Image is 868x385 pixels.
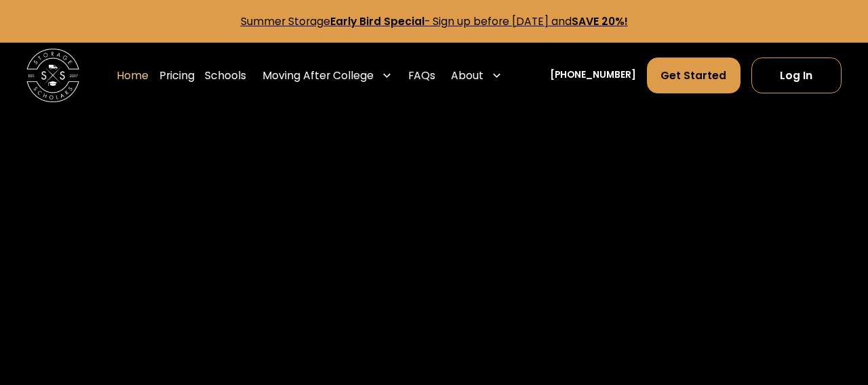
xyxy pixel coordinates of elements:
a: Log In [751,58,842,93]
a: Summer StorageEarly Bird Special- Sign up before [DATE] andSAVE 20%! [241,14,628,28]
div: Moving After College [262,68,374,84]
strong: Early Bird Special [330,14,425,28]
img: Storage Scholars main logo [26,49,79,101]
a: Pricing [159,57,195,94]
strong: SAVE 20%! [572,14,628,28]
div: About [451,68,484,84]
a: Schools [205,57,246,94]
a: Home [117,57,149,94]
a: [PHONE_NUMBER] [550,68,636,83]
a: Get Started [647,58,741,93]
a: FAQs [408,57,435,94]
